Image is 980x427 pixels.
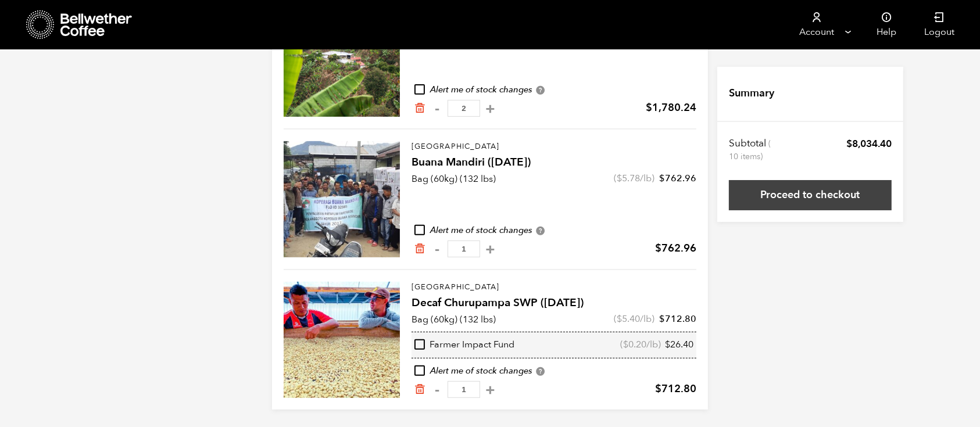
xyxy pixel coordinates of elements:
h4: Summary [729,86,774,101]
span: $ [659,172,665,185]
span: $ [623,338,628,351]
span: $ [846,137,852,150]
a: Remove from cart [414,243,425,255]
button: - [430,103,445,114]
p: [GEOGRAPHIC_DATA] [412,282,696,293]
button: + [483,243,498,255]
span: ( /lb) [614,172,654,185]
span: $ [655,241,661,256]
button: - [430,243,445,255]
span: $ [659,313,665,325]
span: ( /lb) [620,339,661,351]
a: Remove from cart [414,102,425,114]
th: Subtotal [729,137,772,163]
a: Proceed to checkout [729,180,892,210]
span: $ [617,172,622,185]
bdi: 762.96 [655,241,696,256]
input: Qty [448,381,480,398]
bdi: 762.96 [659,172,696,185]
bdi: 1,780.24 [646,101,696,115]
p: Bag (60kg) (132 lbs) [412,313,496,326]
p: Bag (60kg) (132 lbs) [412,172,496,186]
h4: Decaf Churupampa SWP ([DATE]) [412,295,696,311]
bdi: 5.40 [617,313,640,325]
span: $ [655,382,661,396]
bdi: 712.80 [655,382,696,396]
span: $ [665,338,670,351]
span: $ [646,101,652,115]
div: Alert me of stock changes [412,84,696,96]
bdi: 8,034.40 [846,137,892,150]
span: $ [617,313,622,325]
input: Qty [448,100,480,117]
div: Alert me of stock changes [412,365,696,378]
p: [GEOGRAPHIC_DATA] [412,141,696,153]
a: Remove from cart [414,383,425,396]
div: Alert me of stock changes [412,224,696,237]
div: Farmer Impact Fund [414,339,514,351]
bdi: 712.80 [659,313,696,325]
button: + [483,103,498,114]
h4: Buana Mandiri ([DATE]) [412,155,696,171]
bdi: 26.40 [665,338,693,351]
button: - [430,384,445,396]
span: ( /lb) [614,313,654,325]
input: Qty [448,241,480,257]
bdi: 5.78 [617,172,640,185]
button: + [483,384,498,396]
bdi: 0.20 [623,338,646,351]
